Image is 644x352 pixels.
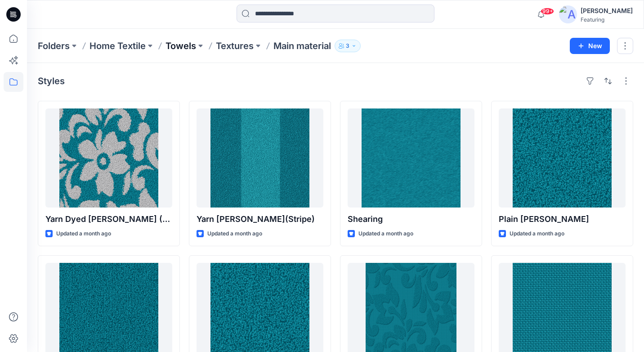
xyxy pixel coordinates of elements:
[570,38,610,54] button: New
[541,8,554,15] span: 99+
[581,16,633,23] div: Featuring
[45,213,172,226] p: Yarn Dyed [PERSON_NAME] (Floral)
[45,108,172,208] a: Yarn Dyed Terry (Floral)
[581,5,633,16] div: [PERSON_NAME]
[346,41,349,51] p: 3
[38,40,70,52] a: Folders
[197,213,323,226] p: Yarn [PERSON_NAME](Stripe)
[38,76,65,86] h4: Styles
[499,108,626,208] a: Plain Terry
[348,213,474,226] p: Shearing
[358,229,413,239] p: Updated a month ago
[197,108,323,208] a: Yarn Dyed Terry(Stripe)
[216,40,254,52] a: Textures
[89,40,146,52] a: Home Textile
[499,213,626,226] p: Plain [PERSON_NAME]
[207,229,262,239] p: Updated a month ago
[335,40,361,52] button: 3
[559,5,577,23] img: avatar
[56,229,111,239] p: Updated a month ago
[510,229,564,239] p: Updated a month ago
[273,40,331,52] p: Main material
[348,108,474,208] a: Shearing
[165,40,196,52] a: Towels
